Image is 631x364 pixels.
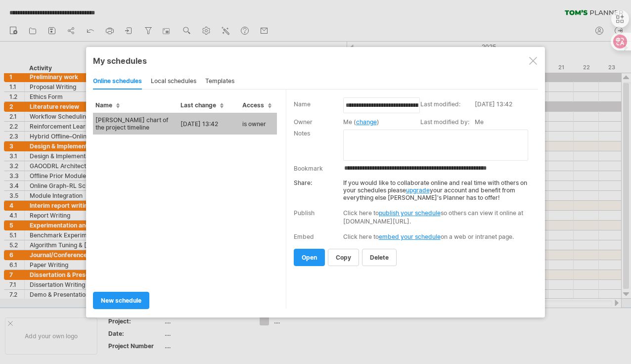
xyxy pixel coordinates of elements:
td: Bookmark [294,162,343,174]
td: Last modified by: [420,117,475,129]
a: copy [328,249,359,266]
a: new schedule [93,292,149,309]
td: Name [294,99,343,117]
td: Owner [294,117,343,129]
a: delete [362,249,397,266]
td: is owner [240,113,277,135]
div: My schedules [93,56,538,66]
a: upgrade [406,186,430,194]
span: Last change [180,101,224,109]
div: templates [205,74,234,90]
span: copy [336,254,351,261]
a: change [356,118,377,126]
span: delete [370,254,389,261]
div: Me ( ) [343,118,415,126]
td: [DATE] 13:42 [178,113,240,135]
td: [PERSON_NAME] chart of the project timeline [93,113,178,135]
span: Access [242,101,271,109]
span: Name [95,101,120,109]
span: new schedule [101,297,141,304]
a: embed your schedule [379,233,441,240]
td: Me [475,117,536,129]
div: Click here to on a web or intranet page. [343,233,532,240]
td: Last modified: [420,99,475,117]
td: Notes [294,129,343,162]
strong: Share: [294,179,312,186]
div: online schedules [93,74,142,90]
a: publish your schedule [379,209,441,217]
div: Publish [294,209,315,217]
span: open [302,254,317,261]
div: If you would like to collaborate online and real time with others on your schedules please your a... [294,174,532,201]
div: Click here to so others can view it online at [DOMAIN_NAME][URL]. [343,209,532,226]
a: open [294,249,325,266]
div: local schedules [151,74,196,90]
td: [DATE] 13:42 [475,99,536,117]
div: Embed [294,233,314,240]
